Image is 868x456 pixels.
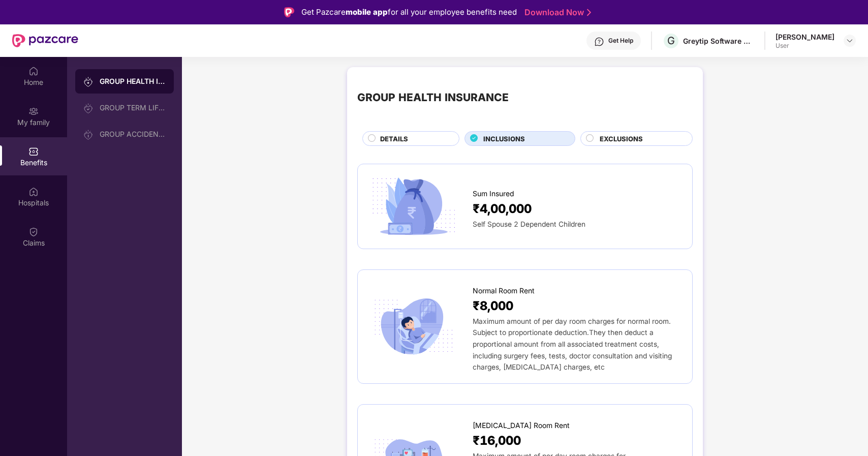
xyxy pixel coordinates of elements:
span: ₹4,00,000 [473,199,532,219]
span: INCLUSIONS [483,134,525,144]
div: GROUP ACCIDENTAL INSURANCE [100,130,166,138]
div: Get Pazcare for all your employee benefits need [301,6,517,18]
span: Normal Room Rent [473,285,535,296]
img: svg+xml;base64,PHN2ZyB3aWR0aD0iMjAiIGhlaWdodD0iMjAiIHZpZXdCb3g9IjAgMCAyMCAyMCIgZmlsbD0ibm9uZSIgeG... [83,130,94,140]
img: svg+xml;base64,PHN2ZyBpZD0iRHJvcGRvd24tMzJ4MzIiIHhtbG5zPSJodHRwOi8vd3d3LnczLm9yZy8yMDAwL3N2ZyIgd2... [846,37,854,45]
img: svg+xml;base64,PHN2ZyB3aWR0aD0iMjAiIGhlaWdodD0iMjAiIHZpZXdCb3g9IjAgMCAyMCAyMCIgZmlsbD0ibm9uZSIgeG... [28,106,39,116]
div: User [776,42,834,50]
span: EXCLUSIONS [600,134,643,144]
img: Logo [284,7,294,17]
img: icon [368,295,459,359]
img: svg+xml;base64,PHN2ZyBpZD0iQ2xhaW0iIHhtbG5zPSJodHRwOi8vd3d3LnczLm9yZy8yMDAwL3N2ZyIgd2lkdGg9IjIwIi... [28,227,39,237]
img: svg+xml;base64,PHN2ZyB3aWR0aD0iMjAiIGhlaWdodD0iMjAiIHZpZXdCb3g9IjAgMCAyMCAyMCIgZmlsbD0ibm9uZSIgeG... [83,77,94,87]
img: New Pazcare Logo [12,34,78,47]
div: Get Help [608,37,633,45]
span: DETAILS [380,134,408,144]
div: GROUP HEALTH INSURANCE [357,89,509,106]
img: Stroke [587,7,591,18]
img: svg+xml;base64,PHN2ZyBpZD0iSG9tZSIgeG1sbnM9Imh0dHA6Ly93d3cudzMub3JnLzIwMDAvc3ZnIiB3aWR0aD0iMjAiIG... [28,66,39,76]
a: Download Now [524,7,588,18]
img: svg+xml;base64,PHN2ZyBpZD0iSG9zcGl0YWxzIiB4bWxucz0iaHR0cDovL3d3dy53My5vcmcvMjAwMC9zdmciIHdpZHRoPS... [28,187,39,197]
img: svg+xml;base64,PHN2ZyBpZD0iQmVuZWZpdHMiIHhtbG5zPSJodHRwOi8vd3d3LnczLm9yZy8yMDAwL3N2ZyIgd2lkdGg9Ij... [28,146,39,157]
div: Greytip Software Private Limited [683,36,754,46]
span: ₹8,000 [473,296,513,316]
span: ₹16,000 [473,431,521,450]
span: G [667,35,675,47]
span: Maximum amount of per day room charges for normal room. Subject to proportionate deduction.They t... [473,317,672,372]
img: svg+xml;base64,PHN2ZyB3aWR0aD0iMjAiIGhlaWdodD0iMjAiIHZpZXdCb3g9IjAgMCAyMCAyMCIgZmlsbD0ibm9uZSIgeG... [83,103,94,113]
img: icon [368,174,459,238]
img: svg+xml;base64,PHN2ZyBpZD0iSGVscC0zMngzMiIgeG1sbnM9Imh0dHA6Ly93d3cudzMub3JnLzIwMDAvc3ZnIiB3aWR0aD... [594,37,604,47]
div: GROUP HEALTH INSURANCE [100,76,166,86]
div: [PERSON_NAME] [776,32,834,42]
span: [MEDICAL_DATA] Room Rent [473,420,570,431]
div: GROUP TERM LIFE INSURANCE [100,104,166,112]
span: Self Spouse 2 Dependent Children [473,220,585,228]
strong: mobile app [346,7,388,17]
span: Sum Insured [473,188,514,199]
